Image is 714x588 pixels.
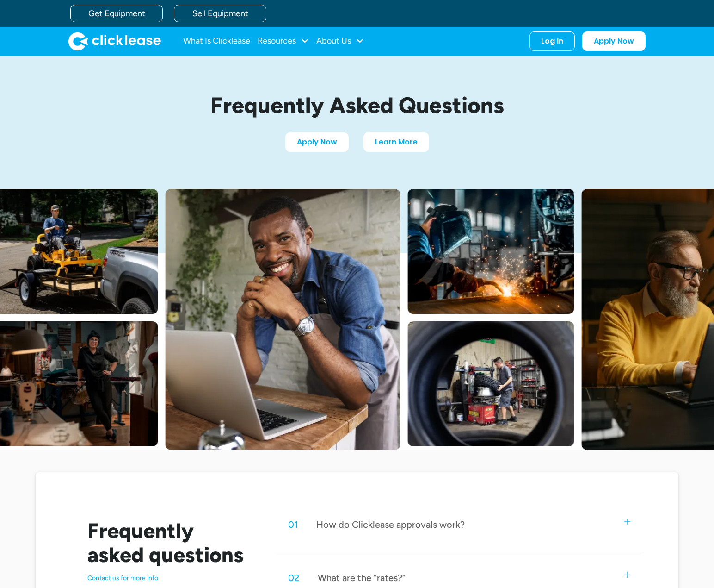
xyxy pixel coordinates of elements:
div: About Us [316,32,364,50]
img: small plus [624,519,630,525]
h2: Frequently asked questions [87,519,255,567]
div: What are the “rates?” [318,572,406,584]
div: Log In [541,37,563,46]
div: Resources [258,32,309,50]
a: Sell Equipment [174,5,266,22]
a: Apply Now [285,132,349,152]
p: Contact us for more info [87,574,255,582]
div: How do Clicklease approvals work? [316,519,465,531]
img: small plus [624,572,630,578]
a: home [68,32,161,50]
a: What Is Clicklease [183,32,250,50]
img: A welder in a large mask working on a large pipe [408,189,574,314]
div: 01 [288,519,298,531]
a: Apply Now [582,31,646,51]
div: 02 [288,572,299,584]
a: Get Equipment [70,5,163,22]
img: Clicklease logo [68,32,161,50]
img: A man fitting a new tire on a rim [408,321,574,446]
h1: Frequently Asked Questions [140,93,574,118]
img: A smiling man in a blue shirt and apron leaning over a table with a laptop [166,189,400,450]
a: Learn More [363,132,429,152]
